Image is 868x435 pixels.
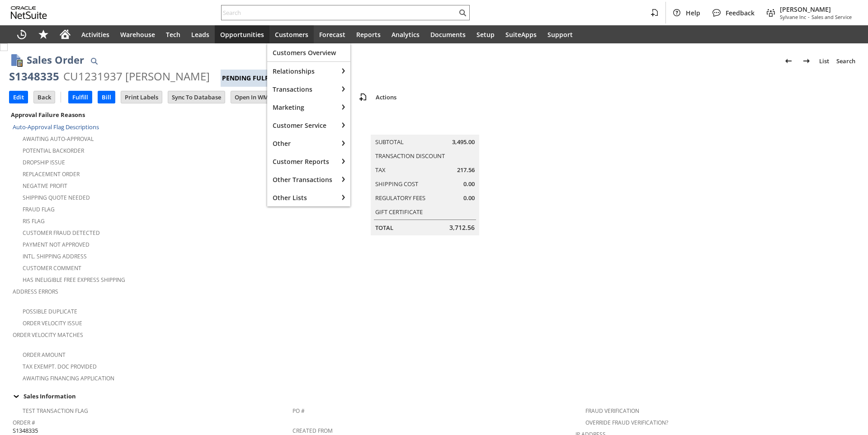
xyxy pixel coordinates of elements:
span: Support [547,30,573,39]
a: Awaiting Auto-Approval [23,135,94,143]
input: Edit [9,91,28,103]
a: Order Velocity Issue [23,319,82,327]
a: Customers Overview [267,43,350,61]
span: Customer Service [273,121,332,130]
svg: Home [60,29,71,40]
span: Marketing [273,103,332,112]
span: Sylvane Inc [780,14,806,20]
img: Quick Find [89,56,99,66]
input: Search [222,7,457,18]
span: Leads [191,30,209,39]
span: 3,495.00 [452,138,475,146]
a: Possible Duplicate [23,308,77,315]
a: Analytics [386,25,425,43]
span: [PERSON_NAME] [780,5,852,14]
a: Test Transaction Flag [23,407,88,415]
span: Documents [430,30,466,39]
span: Help [686,9,700,17]
a: Dropship Issue [23,159,65,166]
input: Fulfill [69,91,92,103]
a: Customer Comment [23,264,81,272]
a: RIS flag [23,217,45,225]
span: Customers Overview [273,48,345,57]
a: Order # [13,419,35,426]
a: Actions [372,93,400,101]
a: Setup [471,25,500,43]
input: Print Labels [121,91,162,103]
span: Transactions [273,85,332,94]
h1: Sales Order [27,52,84,67]
div: S1348335 [9,69,59,84]
a: Has Ineligible Free Express Shipping [23,276,125,284]
a: Tech [160,25,186,43]
a: Shipping Cost [375,180,418,188]
span: Tech [166,30,180,39]
td: Sales Information [9,390,859,402]
div: Customer Service [267,116,338,134]
span: Setup [476,30,495,39]
div: Other [267,134,338,152]
span: Customer Reports [273,157,332,166]
a: Transaction Discount [375,152,445,160]
span: Activities [81,30,109,39]
a: Tax Exempt. Doc Provided [23,363,97,370]
caption: Summary [371,120,479,135]
img: Next [801,56,812,66]
a: Negative Profit [23,182,67,190]
a: Fraud Verification [585,407,639,415]
span: Forecast [319,30,345,39]
a: Home [54,25,76,43]
a: Address Errors [13,288,58,295]
input: Open In WMC [231,91,276,103]
a: Documents [425,25,471,43]
img: Previous [783,56,794,66]
span: 0.00 [463,180,475,188]
span: Other Lists [273,193,332,202]
a: Override Fraud Verification? [585,419,668,426]
a: Fraud Flag [23,206,55,213]
div: Pending Fulfillment [221,70,297,87]
span: S1348335 [13,426,38,435]
a: Tax [375,166,386,174]
span: Other [273,139,332,148]
span: Reports [356,30,381,39]
svg: Recent Records [16,29,27,40]
svg: Shortcuts [38,29,49,40]
a: Created From [292,427,333,435]
span: Opportunities [220,30,264,39]
span: SuiteApps [505,30,537,39]
span: Customers [275,30,308,39]
a: Customers [269,25,314,43]
a: Customer Fraud Detected [23,229,100,237]
a: List [816,54,833,68]
input: Back [34,91,55,103]
div: CU1231937 [PERSON_NAME] [63,69,210,84]
a: PO # [292,407,305,415]
a: Intl. Shipping Address [23,253,87,260]
img: add-record.svg [358,92,368,103]
a: Payment not approved [23,241,90,248]
span: Analytics [392,30,420,39]
span: Feedback [726,9,755,17]
a: Order Amount [23,351,66,359]
span: Warehouse [120,30,155,39]
span: 217.56 [457,166,475,174]
svg: logo [11,6,47,19]
a: Support [542,25,578,43]
a: Awaiting Financing Application [23,374,114,382]
div: Approval Failure Reasons [9,109,289,121]
div: Other Transactions [267,170,338,188]
span: Relationships [273,67,332,75]
div: Shortcuts [33,25,54,43]
a: Total [375,224,393,232]
div: Marketing [267,98,338,116]
a: Regulatory Fees [375,194,425,202]
a: Subtotal [375,138,404,146]
span: Other Transactions [273,175,332,184]
a: Potential Backorder [23,147,84,154]
div: Relationships [267,62,338,80]
a: SuiteApps [500,25,542,43]
a: Reports [351,25,386,43]
a: Shipping Quote Needed [23,194,90,201]
a: Replacement Order [23,170,80,178]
